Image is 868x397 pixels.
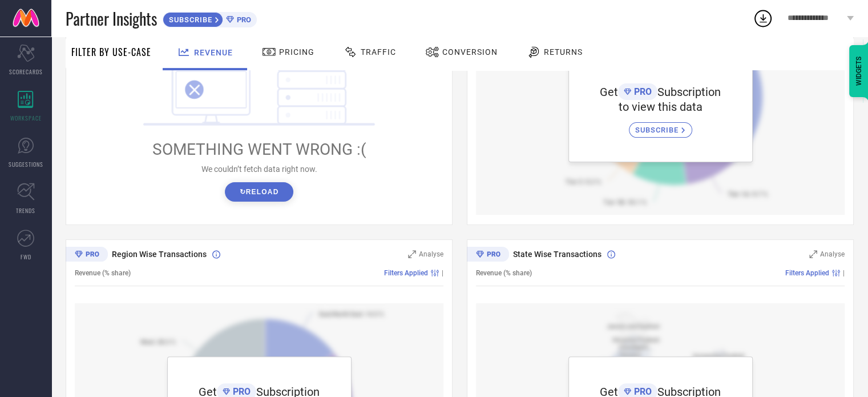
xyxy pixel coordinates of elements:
a: SUBSCRIBEPRO [163,9,257,27]
span: Revenue [194,48,233,57]
span: Subscription [657,85,721,99]
span: SUBSCRIBE [635,126,681,134]
span: Returns [544,47,583,57]
span: | [442,269,443,277]
span: TRENDS [16,206,35,215]
span: Revenue (% share) [75,269,131,277]
span: SCORECARDS [9,67,43,76]
span: | [843,269,845,277]
svg: Zoom [809,250,817,258]
span: Traffic [361,47,396,57]
span: Region Wise Transactions [112,250,207,259]
span: Revenue (% share) [476,269,532,277]
span: SOMETHING WENT WRONG :( [152,140,366,159]
span: Partner Insights [66,7,157,30]
div: Premium [66,247,108,264]
span: Filters Applied [785,269,829,277]
svg: Zoom [408,250,416,258]
span: Conversion [442,47,498,57]
span: PRO [631,386,652,397]
span: We couldn’t fetch data right now. [201,165,317,174]
span: Analyse [820,250,845,258]
span: PRO [230,386,251,397]
span: PRO [234,15,251,24]
span: SUBSCRIBE [163,15,215,24]
span: Pricing [279,47,314,57]
span: SUGGESTIONS [9,160,43,169]
span: Analyse [419,250,443,258]
button: ↻Reload [225,182,293,202]
span: PRO [631,86,652,97]
span: Get [600,85,618,99]
a: SUBSCRIBE [629,114,692,138]
span: State Wise Transactions [513,250,601,259]
span: to view this data [619,100,703,114]
span: Filter By Use-Case [71,45,151,59]
span: FWD [21,252,31,261]
div: Premium [467,247,509,264]
span: Filters Applied [384,269,428,277]
div: Open download list [753,8,773,29]
span: WORKSPACE [10,114,42,122]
